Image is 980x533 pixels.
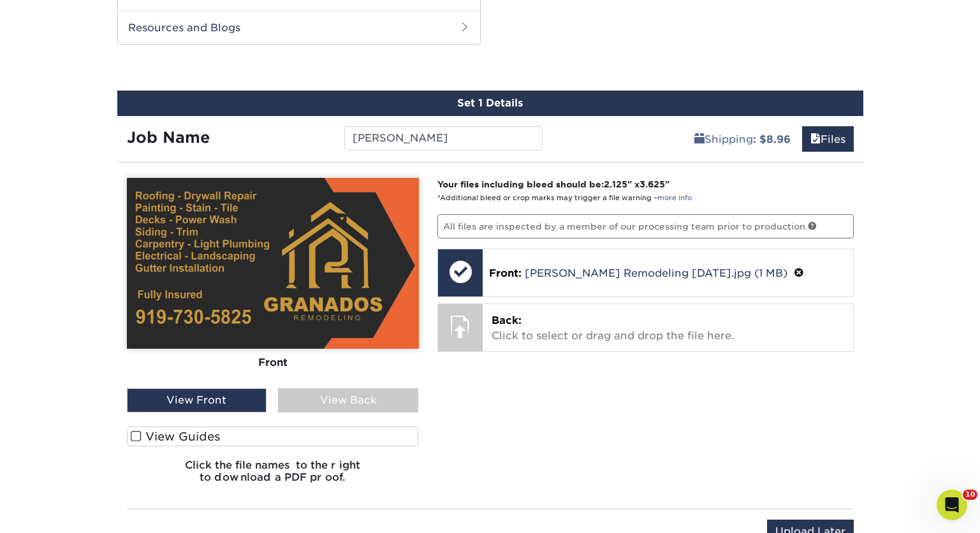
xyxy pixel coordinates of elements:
[278,388,418,413] div: View Back
[437,214,854,238] p: All files are inspected by a member of our processing team prior to production.
[753,133,791,145] b: : $8.96
[117,91,863,116] div: Set 1 Details
[810,133,821,145] span: files
[640,179,665,189] span: 3.625
[437,194,692,202] small: *Additional bleed or crop marks may trigger a file warning –
[127,128,210,147] strong: Job Name
[492,314,522,326] span: Back:
[127,459,419,493] h6: Click the file names to the right to download a PDF proof.
[937,490,967,520] iframe: Intercom live chat
[127,349,419,377] div: Front
[489,267,522,279] span: Front:
[437,179,669,189] strong: Your files including bleed should be: " x "
[525,267,787,279] a: [PERSON_NAME] Remodeling [DATE].jpg (1 MB)
[686,126,799,152] a: Shipping: $8.96
[963,490,977,500] span: 10
[118,11,480,44] h2: Resources and Blogs
[492,313,844,344] p: Click to select or drag and drop the file here.
[802,126,854,152] a: Files
[657,194,692,202] a: more info
[694,133,705,145] span: shipping
[127,388,267,413] div: View Front
[344,126,543,150] input: Enter a job name
[127,427,419,446] label: View Guides
[604,179,627,189] span: 2.125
